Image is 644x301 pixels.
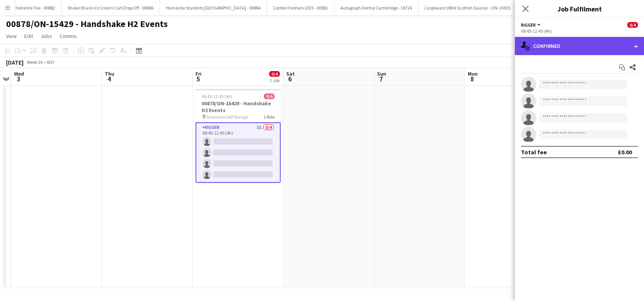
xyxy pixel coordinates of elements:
[264,93,275,99] span: 0/4
[6,59,24,66] div: [DATE]
[6,33,17,40] span: View
[24,33,33,40] span: Edit
[269,71,280,77] span: 0/4
[196,89,281,183] app-job-card: 08:45-12:45 (4h)0/400878/ON-15429 - Handshake H2 Events Avondale Self Storage1 RoleRigger3I0/408:...
[267,0,335,15] button: Contiki Freshers 2025 - 00881
[618,148,632,156] div: £0.00
[418,0,517,15] button: Largoward (Wild Scottish Sauna) - ON-16935
[194,74,202,83] span: 5
[270,78,279,83] div: 1 Job
[468,70,478,77] span: Mon
[105,70,114,77] span: Thu
[160,0,267,15] button: Homes for Students [GEOGRAPHIC_DATA] - 00884
[196,100,281,114] h3: 00878/ON-15429 - Handshake H2 Events
[286,70,295,77] span: Sat
[521,28,638,34] div: 08:45-12:45 (4h)
[41,33,52,40] span: Jobs
[47,59,55,65] div: BST
[521,22,542,28] button: Rigger
[21,31,36,41] a: Edit
[62,0,160,15] button: Shake Shack Ice Cream Cart Drop Off - 00886
[467,74,478,83] span: 8
[6,18,168,30] h1: 00878/ON-15429 - Handshake H2 Events
[25,59,44,65] span: Week 36
[104,74,114,83] span: 4
[196,70,202,77] span: Fri
[627,22,638,28] span: 0/4
[377,70,386,77] span: Sun
[264,114,275,120] span: 1 Role
[9,0,62,15] button: Yorkshire Tea - 00882
[13,74,24,83] span: 3
[202,93,232,99] span: 08:45-12:45 (4h)
[57,31,80,41] a: Comms
[521,148,547,156] div: Total fee
[207,114,248,120] span: Avondale Self Storage
[14,70,24,77] span: Wed
[521,22,536,28] span: Rigger
[3,31,20,41] a: View
[376,74,386,83] span: 7
[335,0,418,15] button: Autograph Dental Cambridge - 16724
[515,37,644,55] div: Confirmed
[515,4,644,14] h3: Job Fulfilment
[60,33,77,40] span: Comms
[196,122,281,183] app-card-role: Rigger3I0/408:45-12:45 (4h)
[285,74,295,83] span: 6
[38,31,55,41] a: Jobs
